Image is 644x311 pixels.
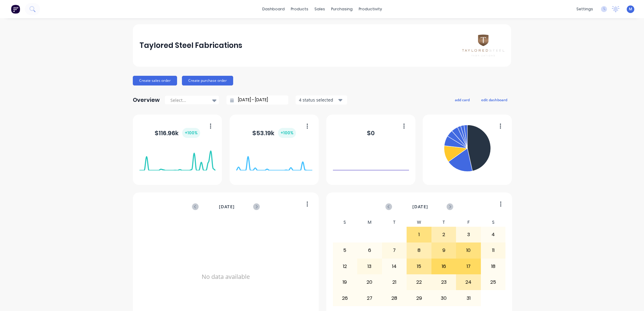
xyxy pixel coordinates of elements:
div: M [357,218,382,227]
div: + 100 % [278,128,296,138]
div: 2 [432,227,456,242]
a: dashboard [259,5,288,14]
div: 31 [456,290,481,306]
button: Create sales order [133,76,177,85]
div: F [456,218,481,227]
div: 17 [456,259,481,274]
div: S [333,218,357,227]
div: Overview [133,94,160,106]
div: 16 [432,259,456,274]
div: 11 [481,243,505,258]
div: S [481,218,506,227]
div: 1 [407,227,431,242]
div: 14 [382,259,407,274]
div: 25 [481,275,505,290]
div: 30 [432,290,456,306]
div: 24 [456,275,481,290]
span: [DATE] [219,203,235,210]
div: 4 status selected [299,97,337,103]
div: 26 [333,290,357,306]
div: 10 [456,243,481,258]
div: 7 [382,243,407,258]
div: + 100 % [182,128,200,138]
div: T [382,218,407,227]
div: 29 [407,290,431,306]
div: W [407,218,431,227]
div: T [431,218,456,227]
div: 5 [333,243,357,258]
div: 8 [407,243,431,258]
div: 15 [407,259,431,274]
span: M [629,6,632,12]
button: add card [451,96,474,104]
button: edit dashboard [477,96,511,104]
div: Taylored Steel Fabrications [139,39,242,52]
div: 6 [357,243,382,258]
span: [DATE] [412,203,428,210]
div: 21 [382,275,407,290]
img: Taylored Steel Fabrications [462,35,505,56]
div: 19 [333,275,357,290]
div: 22 [407,275,431,290]
div: $ 0 [367,129,375,138]
img: Factory [11,5,20,14]
div: 9 [432,243,456,258]
div: 3 [456,227,481,242]
div: 28 [382,290,407,306]
div: settings [573,5,596,14]
div: 12 [333,259,357,274]
div: 23 [432,275,456,290]
div: 20 [357,275,382,290]
div: productivity [356,5,385,14]
div: purchasing [328,5,356,14]
button: 4 status selected [296,95,347,105]
div: $ 116.96k [155,128,200,138]
div: 27 [357,290,382,306]
div: 13 [357,259,382,274]
div: $ 53.19k [252,128,296,138]
div: sales [311,5,328,14]
button: Create purchase order [182,76,233,85]
div: 4 [481,227,505,242]
div: 18 [481,259,505,274]
div: products [288,5,311,14]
